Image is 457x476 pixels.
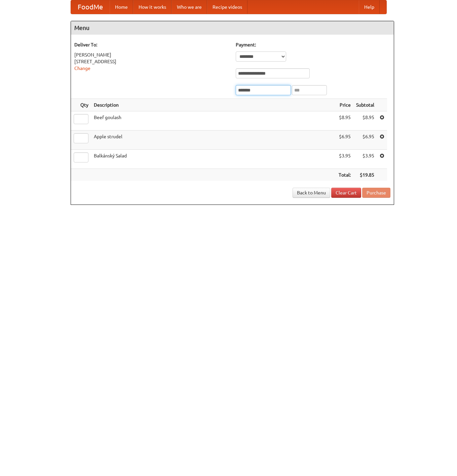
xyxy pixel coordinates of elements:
[353,169,377,181] th: $19.85
[71,99,91,111] th: Qty
[207,0,247,14] a: Recipe videos
[336,99,353,111] th: Price
[293,188,330,198] a: Back to Menu
[336,111,353,131] td: $8.95
[91,150,336,169] td: Balkánský Salad
[172,0,207,14] a: Who we are
[353,150,377,169] td: $3.95
[353,131,377,150] td: $6.95
[91,99,336,111] th: Description
[331,188,361,198] a: Clear Cart
[74,58,229,65] div: [STREET_ADDRESS]
[336,131,353,150] td: $6.95
[336,169,353,181] th: Total:
[71,21,394,35] h4: Menu
[362,188,390,198] button: Purchase
[74,66,90,71] a: Change
[110,0,133,14] a: Home
[359,0,380,14] a: Help
[74,51,229,58] div: [PERSON_NAME]
[236,41,390,48] h5: Payment:
[91,131,336,150] td: Apple strudel
[74,41,229,48] h5: Deliver To:
[353,99,377,111] th: Subtotal
[353,111,377,131] td: $8.95
[336,150,353,169] td: $3.95
[133,0,172,14] a: How it works
[71,0,110,14] a: FoodMe
[91,111,336,131] td: Beef goulash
